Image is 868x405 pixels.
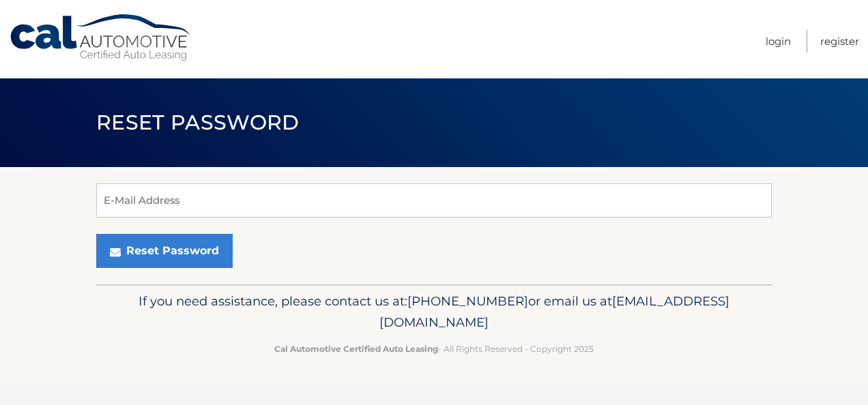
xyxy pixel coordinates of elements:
[274,344,438,354] strong: Cal Automotive Certified Auto Leasing
[9,14,193,62] a: Cal Automotive
[96,234,233,268] button: Reset Password
[96,110,299,135] span: Reset Password
[407,293,528,309] span: [PHONE_NUMBER]
[96,183,772,217] input: E-Mail Address
[105,290,763,334] p: If you need assistance, please contact us at: or email us at
[766,30,791,52] a: Login
[105,342,763,356] p: - All Rights Reserved - Copyright 2025
[820,30,859,52] a: Register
